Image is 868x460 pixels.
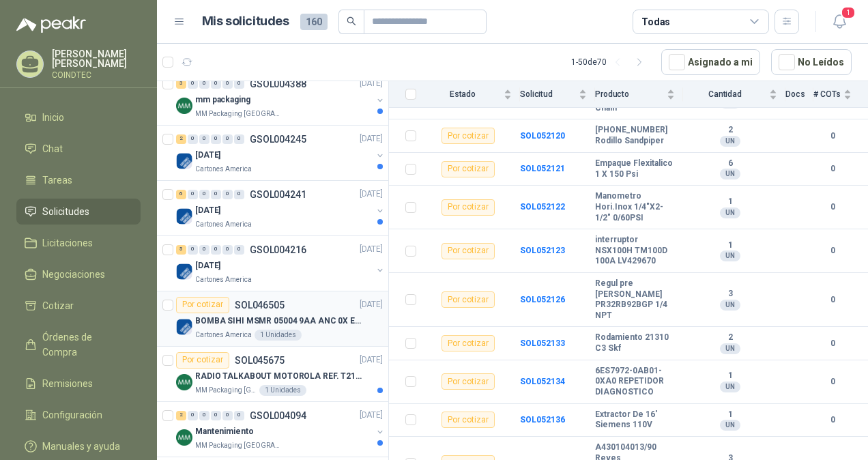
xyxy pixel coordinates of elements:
b: 0 [813,201,852,214]
div: 0 [211,79,221,89]
div: 0 [222,411,233,420]
div: UN [720,382,740,392]
b: 2 [683,332,777,343]
div: 0 [199,134,209,144]
p: [DATE] [360,243,383,256]
div: 2 [176,134,186,144]
b: 0 [813,337,852,350]
span: 160 [300,14,328,30]
p: Cartones America [195,164,252,175]
div: 5 [176,245,186,255]
div: 3 [176,79,186,89]
img: Company Logo [176,153,192,169]
div: 0 [234,79,244,89]
a: Manuales y ayuda [16,433,141,459]
p: GSOL004094 [250,411,306,420]
span: Remisiones [42,376,93,391]
p: Mantenimiento [195,425,253,438]
a: Solicitudes [16,199,141,225]
div: 0 [199,79,209,89]
div: UN [720,207,740,218]
div: 0 [188,134,198,144]
a: Órdenes de Compra [16,324,141,365]
a: SOL052121 [520,164,565,173]
b: 1 [683,197,777,207]
p: [DATE] [360,132,383,145]
a: SOL052122 [520,202,565,212]
span: Configuración [42,407,102,422]
div: 2 [176,411,186,420]
a: SOL052136 [520,415,565,425]
p: mm packaging [195,94,250,106]
div: 0 [199,411,209,420]
b: 0 [813,414,852,427]
p: [DATE] [195,149,220,162]
img: Company Logo [176,429,192,446]
span: Cotizar [42,298,74,313]
a: SOL052133 [520,339,565,348]
p: COINDTEC [52,71,141,79]
img: Company Logo [176,263,192,280]
span: Cantidad [683,89,766,99]
b: 1 [683,409,777,420]
div: 1 - 50 de 70 [571,51,650,73]
th: Docs [785,81,813,108]
p: MM Packaging [GEOGRAPHIC_DATA] [195,385,257,396]
div: 6 [176,190,186,199]
b: interruptor NSX100H TM100D 100A LV429670 [595,235,675,267]
span: Tareas [42,173,72,188]
div: 0 [211,245,221,255]
img: Company Logo [176,208,192,225]
a: SOL052123 [520,246,565,255]
a: SOL052120 [520,131,565,141]
b: 6 [683,158,777,169]
p: [PERSON_NAME] [PERSON_NAME] [52,49,141,68]
span: # COTs [813,89,841,99]
div: Todas [641,14,670,29]
b: 0 [813,293,852,306]
span: Solicitudes [42,204,89,219]
span: Solicitud [520,89,576,99]
b: 2 [683,125,777,136]
th: Solicitud [520,81,595,108]
b: 3 [683,289,777,300]
span: Producto [595,89,664,99]
img: Company Logo [176,98,192,114]
div: 0 [188,245,198,255]
b: 0 [813,244,852,257]
span: Inicio [42,110,64,125]
h1: Mis solicitudes [202,12,289,31]
div: Por cotizar [442,412,495,428]
div: 0 [234,134,244,144]
div: Por cotizar [176,352,229,369]
span: Órdenes de Compra [42,330,128,360]
p: SOL045675 [235,356,285,365]
p: MM Packaging [GEOGRAPHIC_DATA] [195,109,281,119]
p: MM Packaging [GEOGRAPHIC_DATA] [195,440,281,451]
button: No Leídos [771,49,852,75]
p: [DATE] [360,298,383,311]
span: Negociaciones [42,267,105,282]
p: GSOL004216 [250,245,306,255]
img: Company Logo [176,319,192,335]
div: UN [720,136,740,147]
div: 0 [222,134,233,144]
div: Por cotizar [442,243,495,259]
button: 1 [827,10,852,34]
a: SOL052134 [520,377,565,386]
span: Manuales y ayuda [42,439,120,454]
b: 6ES7972-0AB01-0XA0 REPETIDOR DIAGNOSTICO [595,366,675,398]
b: Rodamiento 21310 C3 Skf [595,332,675,354]
a: Por cotizarSOL046505[DATE] Company LogoBOMBA SIHI MSMR 05004 9AA ANC 0X EAB (Solo la bomba)Carton... [157,291,388,347]
div: 0 [199,190,209,199]
p: GSOL004388 [250,79,306,89]
p: GSOL004245 [250,134,306,144]
span: Chat [42,141,63,156]
div: Por cotizar [176,297,229,313]
img: Logo peakr [16,16,86,33]
a: Negociaciones [16,261,141,287]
